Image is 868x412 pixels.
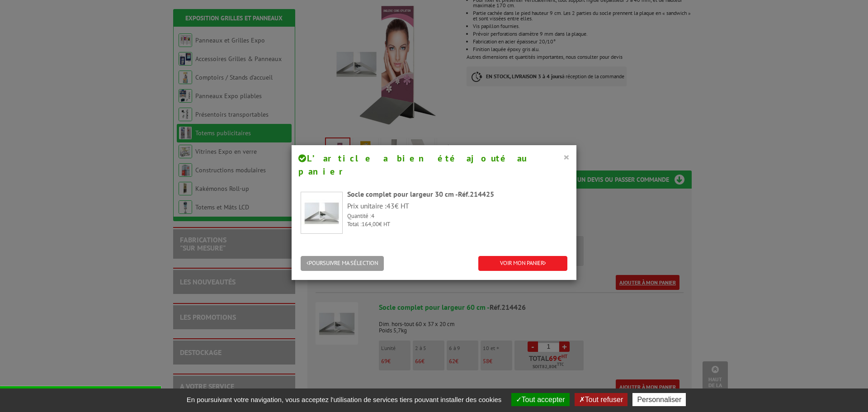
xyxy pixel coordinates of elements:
p: Total : € HT [347,220,567,229]
span: En poursuivant votre navigation, vous acceptez l'utilisation de services tiers pouvant installer ... [182,396,506,403]
a: VOIR MON PANIER [478,256,567,271]
button: × [563,151,570,163]
span: 4 [371,212,374,220]
p: Prix unitaire : € HT [347,201,567,211]
span: Réf.214425 [458,189,494,199]
span: 164,00 [362,220,379,228]
span: 43 [387,201,395,210]
h4: L’article a bien été ajouté au panier [298,152,570,178]
button: POURSUIVRE MA SÉLECTION [301,256,384,271]
button: Tout refuser [575,393,627,406]
p: Quantité : [347,212,567,221]
div: Socle complet pour largeur 30 cm - [347,189,567,199]
button: Personnaliser (fenêtre modale) [632,393,686,406]
button: Tout accepter [511,393,570,406]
